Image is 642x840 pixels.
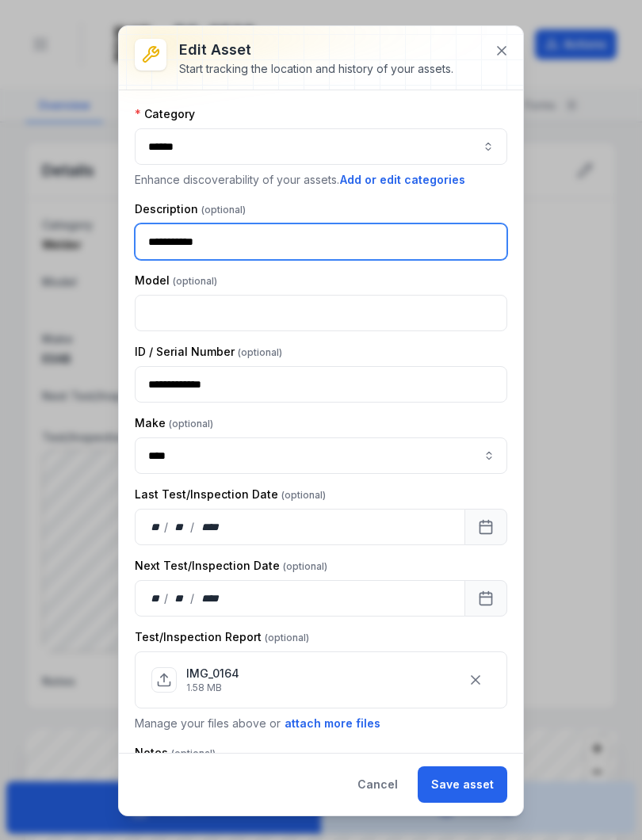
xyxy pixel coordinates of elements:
label: Make [135,415,213,431]
label: Model [135,273,217,288]
label: Next Test/Inspection Date [135,558,327,574]
label: ID / Serial Number [135,344,282,360]
div: year, [196,590,225,606]
div: / [164,519,170,535]
div: / [190,519,196,535]
div: month, [170,519,191,535]
label: Category [135,106,195,122]
div: month, [170,590,191,606]
label: Last Test/Inspection Date [135,487,326,502]
label: Notes [135,745,216,761]
p: Manage your files above or [135,715,507,732]
input: asset-edit:cf[ca1b6296-9635-4ae3-ae60-00faad6de89d]-label [135,437,507,474]
button: attach more files [284,715,381,732]
h3: Edit asset [179,39,453,61]
p: IMG_0164 [186,666,239,682]
div: day, [148,590,164,606]
div: day, [148,519,164,535]
label: Description [135,201,246,217]
p: Enhance discoverability of your assets. [135,171,507,189]
button: Save asset [418,766,507,803]
div: year, [196,519,225,535]
div: Start tracking the location and history of your assets. [179,61,453,77]
p: 1.58 MB [186,682,239,694]
button: Cancel [344,766,411,803]
button: Calendar [464,580,507,617]
button: Add or edit categories [339,171,466,189]
label: Test/Inspection Report [135,629,309,645]
div: / [190,590,196,606]
button: Calendar [464,509,507,545]
div: / [164,590,170,606]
